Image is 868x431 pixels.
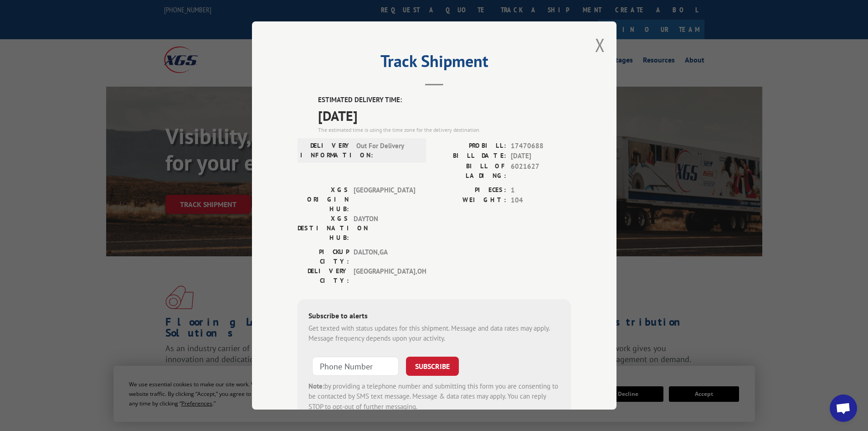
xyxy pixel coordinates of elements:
[308,381,560,412] div: by providing a telephone number and submitting this form you are consenting to be contacted by SM...
[434,141,506,151] label: PROBILL:
[434,185,506,196] label: PIECES:
[318,105,571,126] span: [DATE]
[406,357,459,376] button: SUBSCRIBE
[298,266,349,286] label: DELIVERY CITY:
[298,55,571,72] h2: Track Shipment
[511,141,571,151] span: 17470688
[511,195,571,206] span: 104
[318,126,571,134] div: The estimated time is using the time zone for the delivery destination.
[354,247,415,266] span: DALTON , GA
[356,141,418,160] span: Out For Delivery
[318,95,571,105] label: ESTIMATED DELIVERY TIME:
[434,195,506,206] label: WEIGHT:
[595,33,605,57] button: Close modal
[434,151,506,161] label: BILL DATE:
[511,151,571,161] span: [DATE]
[298,247,349,266] label: PICKUP CITY:
[312,357,399,376] input: Phone Number
[511,161,571,181] span: 6021627
[511,185,571,196] span: 1
[354,185,415,214] span: [GEOGRAPHIC_DATA]
[308,382,324,390] strong: Note:
[298,214,349,243] label: XGS DESTINATION HUB:
[298,185,349,214] label: XGS ORIGIN HUB:
[308,323,560,344] div: Get texted with status updates for this shipment. Message and data rates may apply. Message frequ...
[300,141,352,160] label: DELIVERY INFORMATION:
[830,395,857,422] div: Open chat
[354,266,415,286] span: [GEOGRAPHIC_DATA] , OH
[354,214,415,243] span: DAYTON
[308,310,560,323] div: Subscribe to alerts
[434,161,506,181] label: BILL OF LADING:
